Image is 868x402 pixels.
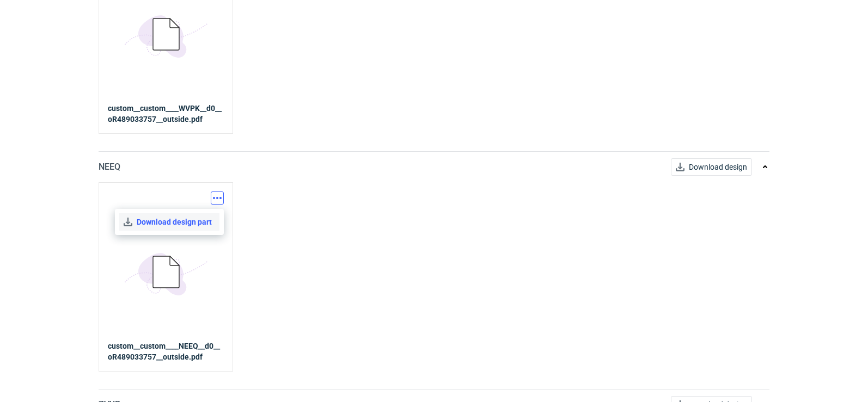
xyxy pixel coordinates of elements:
strong: custom__custom____WVPK__d0__oR489033757__outside.pdf [108,103,224,125]
button: Actions [211,191,224,205]
span: Download design [689,163,747,171]
p: NEEQ [99,160,120,174]
button: Download design [671,158,752,176]
strong: custom__custom____NEEQ__d0__oR489033757__outside.pdf [108,341,224,362]
a: Download design part [119,213,219,231]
